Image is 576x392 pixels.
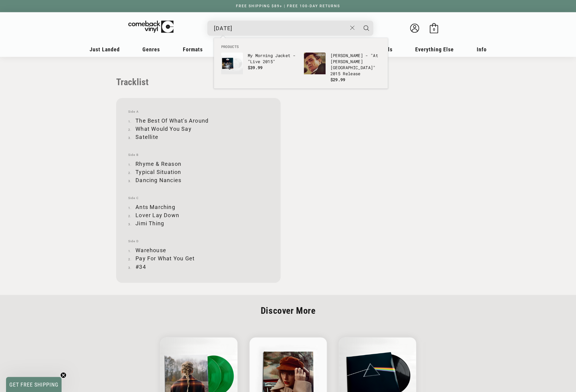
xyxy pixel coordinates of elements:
[248,53,298,65] p: My Morning Jacket - "Live 2015"
[248,65,263,70] span: $39.99
[128,262,269,271] li: #34
[128,125,269,133] li: What Would You Say
[477,46,487,53] span: Info
[128,176,269,184] li: Dancing Nancies
[330,77,345,82] span: $29.99
[128,160,269,168] li: Rhyme & Reason
[221,53,243,74] img: My Morning Jacket - "Live 2015"
[128,110,269,114] span: Side A
[128,168,269,176] li: Typical Situation
[304,53,326,74] img: Johnny Cash - "At Folsom Prison" 2015 Release
[433,27,435,32] span: 0
[359,21,374,36] button: Search
[116,77,281,87] p: Tracklist
[90,46,120,53] span: Just Landed
[128,211,269,219] li: Lover Lay Down
[218,44,383,50] li: Products
[301,50,383,86] li: products: Johnny Cash - "At Folsom Prison" 2015 Release
[330,53,380,77] p: [PERSON_NAME] - "At [PERSON_NAME][GEOGRAPHIC_DATA]" 2015 Release
[9,381,59,388] span: GET FREE SHIPPING
[142,46,160,53] span: Genres
[128,117,269,125] li: The Best Of What's Around
[128,219,269,227] li: Jimi Thing
[128,153,269,157] span: Side B
[214,38,388,88] div: Products
[415,46,454,53] span: Everything Else
[347,21,358,34] button: Close
[128,133,269,141] li: Satellite
[128,203,269,211] li: Ants Marching
[214,22,347,34] input: When autocomplete results are available use up and down arrows to review and enter to select
[128,196,269,200] span: Side C
[60,372,66,378] button: Close teaser
[218,50,301,85] li: products: My Morning Jacket - "Live 2015"
[221,53,298,82] a: My Morning Jacket - "Live 2015" My Morning Jacket - "Live 2015" $39.99
[6,377,62,392] div: GET FREE SHIPPINGClose teaser
[128,246,269,254] li: Warehouse
[128,239,269,243] span: Side D
[207,21,373,36] div: Search
[128,254,269,262] li: Pay For What You Get
[183,46,203,53] span: Formats
[230,4,346,8] a: FREE SHIPPING $89+ | FREE 100-DAY RETURNS
[304,53,380,83] a: Johnny Cash - "At Folsom Prison" 2015 Release [PERSON_NAME] - "At [PERSON_NAME][GEOGRAPHIC_DATA]"...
